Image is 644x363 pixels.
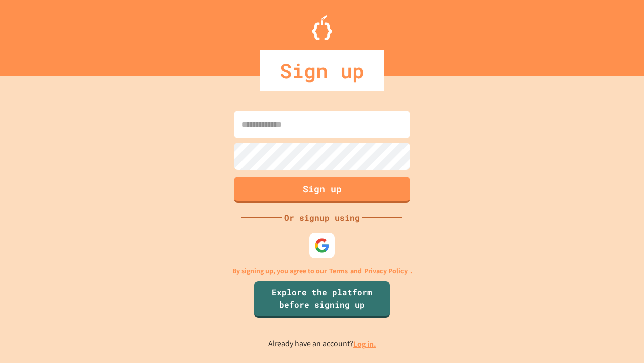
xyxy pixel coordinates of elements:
[234,177,410,203] button: Sign up
[260,50,384,91] div: Sign up
[232,266,412,276] p: By signing up, you agree to our and .
[268,338,376,350] p: Already have an account?
[312,15,332,40] img: Logo.svg
[329,266,348,276] a: Terms
[353,339,376,349] a: Log in.
[314,238,330,253] img: google-icon.svg
[364,266,408,276] a: Privacy Policy
[282,212,362,224] div: Or signup using
[254,281,390,318] a: Explore the platform before signing up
